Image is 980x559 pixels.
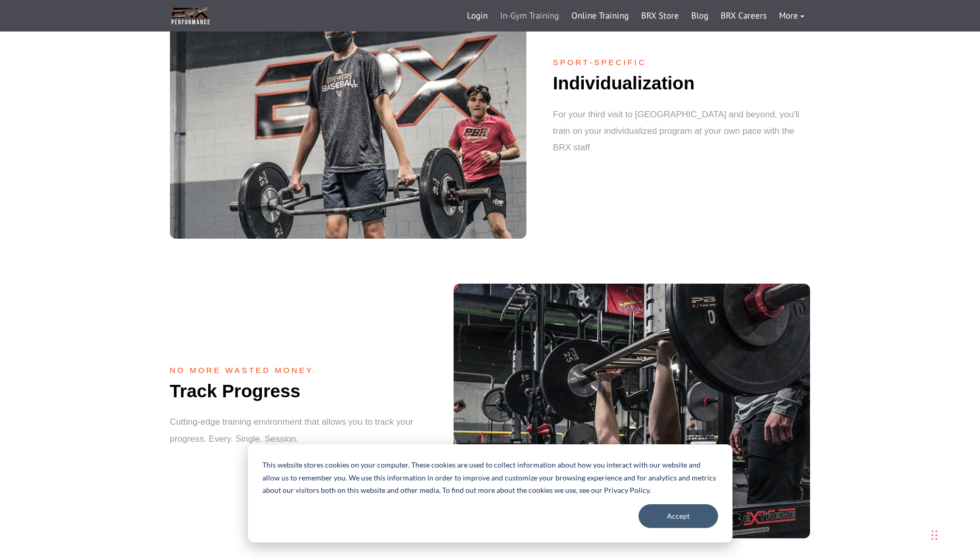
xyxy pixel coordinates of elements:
[248,444,733,542] div: Cookie banner
[773,4,811,28] a: More
[553,72,810,94] h2: Individualization
[461,4,494,28] a: Login
[685,4,714,28] a: Blog
[170,5,211,26] img: BRX Transparent Logo-2
[170,380,427,402] h2: Track Progress
[170,366,427,375] span: No more wasted money.
[262,459,718,497] p: This website stores cookies on your computer. These cookies are used to collect information about...
[565,4,635,28] a: Online Training
[494,4,565,28] a: In-Gym Training
[553,106,810,157] p: For your third visit to [GEOGRAPHIC_DATA] and beyond, you'll train on your individualized program...
[639,504,718,528] button: Accept
[635,4,685,28] a: BRX Store
[931,520,938,551] div: Drag
[833,447,980,559] iframe: Chat Widget
[461,4,811,28] div: Navigation Menu
[714,4,773,28] a: BRX Careers
[170,414,427,447] p: Cutting-edge training environment that allows you to track your progress. Every. Single. Session.
[553,58,810,67] span: Sport-Specific
[454,284,810,538] img: track-progress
